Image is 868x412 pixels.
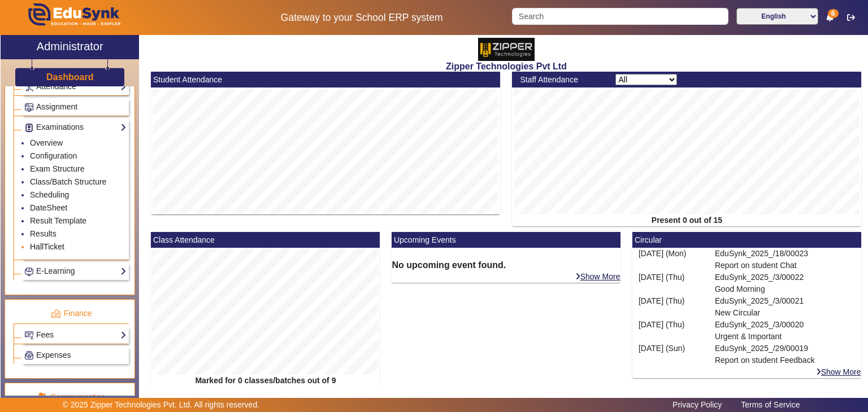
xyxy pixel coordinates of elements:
[37,40,103,53] h2: Administrator
[30,138,63,147] a: Overview
[36,350,71,360] span: Expenses
[30,177,106,186] a: Class/Batch Structure
[735,397,805,412] a: Terms of Service
[46,71,94,83] a: Dashboard
[30,164,84,173] a: Exam Structure
[478,38,535,61] img: 36227e3f-cbf6-4043-b8fc-b5c5f2957d0a
[151,232,380,248] mat-card-header: Class Attendance
[512,8,728,25] input: Search
[828,9,839,18] span: 6
[632,248,709,271] div: [DATE] (Mon)
[667,397,727,412] a: Privacy Policy
[24,100,127,113] a: Assignment
[30,216,86,225] a: Result Template
[46,72,94,82] h3: Dashboard
[63,399,260,411] p: © 2025 Zipper Technologies Pvt. Ltd. All rights reserved.
[151,375,380,387] div: Marked for 0 classes/batches out of 9
[715,283,856,295] p: Good Morning
[715,260,856,271] p: Report on student Chat
[37,392,47,402] img: communication.png
[514,74,610,86] div: Staff Attendance
[1,35,139,59] a: Administrator
[815,367,862,377] a: Show More
[709,271,861,295] div: EduSynk_2025_/3/00022
[151,72,500,87] mat-card-header: Student Attendance
[24,349,127,362] a: Expenses
[14,391,129,403] p: Communication
[25,103,33,112] img: Assignments.png
[30,151,77,160] a: Configuration
[632,232,861,248] mat-card-header: Circular
[392,232,620,248] mat-card-header: Upcoming Events
[715,354,856,366] p: Report on student Feedback
[709,343,861,366] div: EduSynk_2025_/29/00019
[30,190,69,199] a: Scheduling
[632,319,709,343] div: [DATE] (Thu)
[392,260,620,270] h6: No upcoming event found.
[145,61,867,72] h2: Zipper Technologies Pvt Ltd
[715,307,856,319] p: New Circular
[632,295,709,319] div: [DATE] (Thu)
[51,309,61,319] img: finance.png
[709,248,861,271] div: EduSynk_2025_/18/00023
[575,271,621,282] a: Show More
[709,295,861,319] div: EduSynk_2025_/3/00021
[14,308,129,319] p: Finance
[632,343,709,366] div: [DATE] (Sun)
[632,271,709,295] div: [DATE] (Thu)
[30,229,57,238] a: Results
[223,12,500,24] h5: Gateway to your School ERP system
[25,351,33,360] img: Payroll.png
[36,102,77,111] span: Assignment
[709,319,861,343] div: EduSynk_2025_/3/00020
[30,203,67,212] a: DateSheet
[512,214,861,226] div: Present 0 out of 15
[715,331,856,343] p: Urgent & Important
[30,242,64,251] a: HallTicket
